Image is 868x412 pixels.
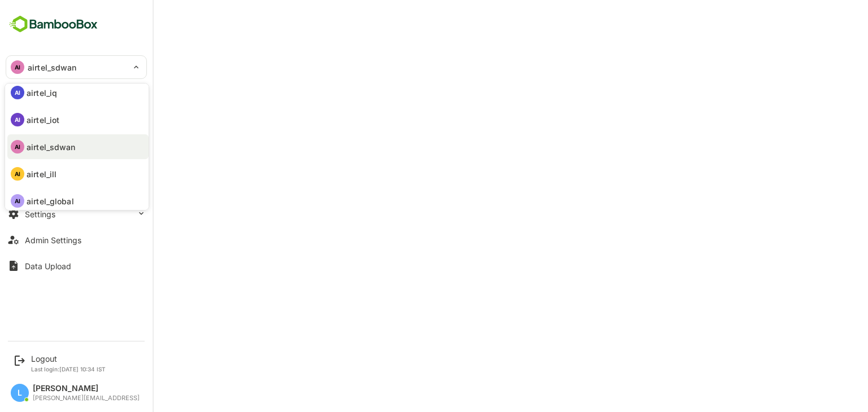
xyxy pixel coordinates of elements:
p: airtel_ill [27,168,57,180]
p: airtel_sdwan [27,141,76,153]
div: AI [11,113,24,126]
div: AI [11,86,24,99]
p: airtel_global [27,195,74,207]
div: AI [11,194,24,208]
div: AI [11,167,24,181]
p: airtel_iq [27,87,57,99]
div: AI [11,140,24,154]
p: airtel_iot [27,114,59,126]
